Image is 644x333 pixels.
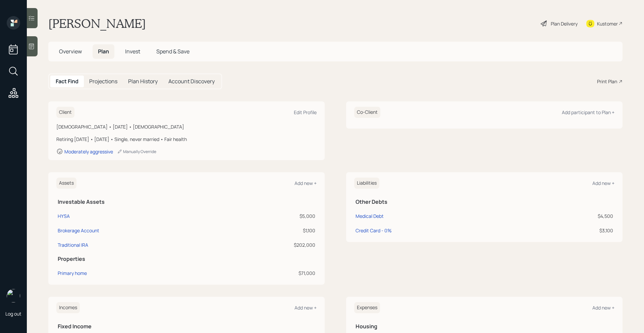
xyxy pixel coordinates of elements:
div: Add new + [592,304,614,311]
span: Plan [98,48,109,55]
div: Add new + [294,304,317,311]
div: $202,000 [226,241,315,248]
span: Spend & Save [156,48,190,55]
div: Medical Debt [356,212,384,220]
div: $71,000 [226,270,315,277]
div: Print Plan [597,78,617,85]
div: Add new + [294,180,317,186]
div: Edit Profile [294,109,317,115]
h5: Housing [356,323,613,330]
h5: Properties [58,256,315,262]
h6: Client [56,107,74,118]
h6: Liabilities [354,178,379,189]
span: Overview [59,48,82,55]
h5: Investable Assets [58,199,315,205]
h6: Incomes [56,302,80,313]
div: Kustomer [597,20,618,27]
div: Retiring [DATE] • [DATE] • Single, never married • Fair health [56,136,317,143]
h5: Projections [89,78,117,85]
div: Primary home [58,270,87,277]
div: $5,000 [226,212,315,220]
h5: Plan History [128,78,158,85]
div: Add participant to Plan + [562,109,614,115]
div: Manually Override [117,149,156,154]
h6: Assets [56,178,76,189]
h1: [PERSON_NAME] [48,16,146,31]
h5: Account Discovery [168,78,215,85]
div: $3,100 [533,227,613,234]
div: Log out [5,311,21,317]
div: $1,100 [226,227,315,234]
h6: Expenses [354,302,380,313]
div: HYSA [58,212,70,220]
div: [DEMOGRAPHIC_DATA] • [DATE] • [DEMOGRAPHIC_DATA] [56,123,317,130]
span: Invest [125,48,140,55]
h5: Other Debts [356,199,613,205]
h5: Fact Find [56,78,78,85]
div: Brokerage Account [58,227,99,234]
h5: Fixed Income [58,323,315,330]
h6: Co-Client [354,107,380,118]
div: Moderately aggressive [64,148,113,155]
div: Add new + [592,180,614,186]
div: $4,500 [533,212,613,220]
div: Credit Card - 0% [356,227,392,234]
div: Plan Delivery [551,20,578,27]
div: Traditional IRA [58,241,88,248]
img: michael-russo-headshot.png [7,289,20,302]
